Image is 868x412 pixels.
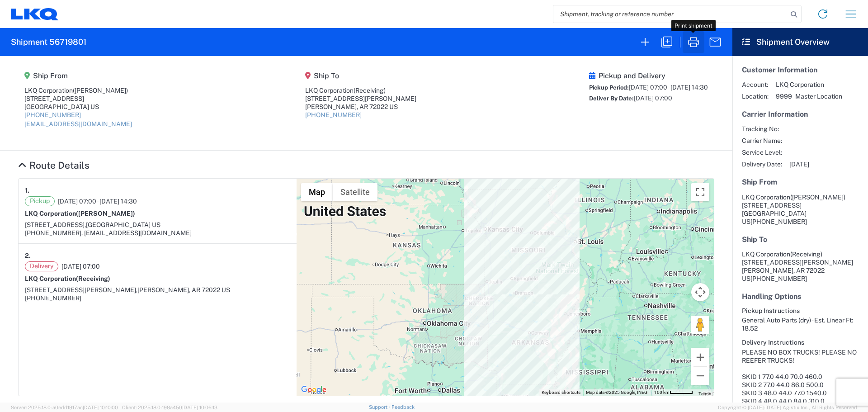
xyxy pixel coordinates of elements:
[25,196,55,206] span: Pickup
[634,95,672,102] span: [DATE] 07:00
[742,235,859,244] h5: Ship To
[25,261,58,271] span: Delivery
[25,286,137,294] span: [STREET_ADDRESS][PERSON_NAME],
[333,183,377,201] button: Show satellite imagery
[776,81,842,89] span: LKQ Corporation
[742,307,859,315] h6: Pickup Instructions
[76,210,135,217] span: ([PERSON_NAME])
[305,95,416,103] div: [STREET_ADDRESS][PERSON_NAME]
[586,390,649,395] span: Map data ©2025 Google, INEGI
[718,403,857,412] span: Copyright © [DATE]-[DATE] Agistix Inc., All Rights Reserved
[691,367,709,385] button: Zoom out
[742,148,782,156] span: Service Level:
[789,160,809,168] span: [DATE]
[25,229,290,237] div: [PHONE_NUMBER], [EMAIL_ADDRESS][DOMAIN_NAME]
[589,84,629,91] span: Pickup Period:
[742,251,853,266] span: LKQ Corporation [STREET_ADDRESS][PERSON_NAME]
[305,111,362,118] a: [PHONE_NUMBER]
[83,405,118,410] span: [DATE] 10:10:00
[691,283,709,301] button: Map camera controls
[776,92,842,100] span: 9999 - Master Location
[305,86,416,95] div: LKQ Corporation
[18,160,90,171] a: Hide Details
[742,92,769,100] span: Location:
[25,221,86,228] span: [STREET_ADDRESS],
[137,286,230,294] span: [PERSON_NAME], AR 72022 US
[742,137,782,145] span: Carrier Name:
[25,185,29,196] strong: 1.
[25,250,31,261] strong: 2.
[182,405,217,410] span: [DATE] 10:06:13
[742,193,859,226] address: [GEOGRAPHIC_DATA] US
[629,84,708,91] span: [DATE] 07:00 - [DATE] 14:30
[11,37,86,47] h2: Shipment 56719801
[542,389,580,396] button: Keyboard shortcuts
[392,404,415,410] a: Feedback
[24,120,132,128] a: [EMAIL_ADDRESS][DOMAIN_NAME]
[691,348,709,366] button: Zoom in
[73,87,128,94] span: ([PERSON_NAME])
[589,71,708,80] h5: Pickup and Delivery
[25,210,135,217] strong: LKQ Corporation
[122,405,217,410] span: Client: 2025.18.0-198a450
[691,316,709,334] button: Drag Pegman onto the map to open Street View
[742,125,782,133] span: Tracking No:
[24,86,132,95] div: LKQ Corporation
[742,339,859,346] h6: Delivery Instructions
[742,110,859,118] h5: Carrier Information
[742,160,782,168] span: Delivery Date:
[24,71,132,80] h5: Ship From
[742,292,859,301] h5: Handling Options
[25,294,290,302] div: [PHONE_NUMBER]
[742,194,790,201] span: LKQ Corporation
[589,95,634,102] span: Deliver By Date:
[732,28,868,56] header: Shipment Overview
[654,390,670,395] span: 100 km
[742,202,802,209] span: [STREET_ADDRESS]
[790,251,822,258] span: (Receiving)
[76,275,110,282] span: (Receiving)
[369,404,392,410] a: Support
[742,316,859,332] div: General Auto Parts (dry) - Est. Linear Ft: 18.52
[305,103,416,111] div: [PERSON_NAME], AR 72022 US
[742,81,769,89] span: Account:
[11,405,118,410] span: Server: 2025.18.0-a0edd1917ac
[354,87,386,94] span: (Receiving)
[651,389,696,396] button: Map Scale: 100 km per 48 pixels
[24,111,81,118] a: [PHONE_NUMBER]
[24,103,132,111] div: [GEOGRAPHIC_DATA] US
[25,275,110,282] strong: LKQ Corporation
[61,262,100,270] span: [DATE] 07:00
[790,194,845,201] span: ([PERSON_NAME])
[86,221,160,228] span: [GEOGRAPHIC_DATA] US
[301,183,333,201] button: Show street map
[691,183,709,201] button: Toggle fullscreen view
[742,250,859,283] address: [PERSON_NAME], AR 72022 US
[742,66,859,74] h5: Customer Information
[24,95,132,103] div: [STREET_ADDRESS]
[305,71,416,80] h5: Ship To
[750,275,807,282] span: [PHONE_NUMBER]
[299,384,329,396] img: Google
[742,178,859,186] h5: Ship From
[553,5,788,23] input: Shipment, tracking or reference number
[299,384,329,396] a: Open this area in Google Maps (opens a new window)
[58,197,137,205] span: [DATE] 07:00 - [DATE] 14:30
[698,391,711,396] a: Terms
[750,218,807,225] span: [PHONE_NUMBER]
